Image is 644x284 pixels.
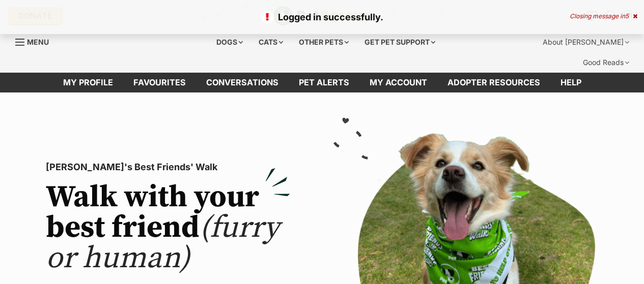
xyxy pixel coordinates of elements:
[46,182,290,274] h2: Walk with your best friend
[292,32,356,52] div: Other pets
[437,73,550,92] a: Adopter resources
[196,73,289,92] a: conversations
[251,32,290,52] div: Cats
[15,32,56,50] a: Menu
[536,32,636,52] div: About [PERSON_NAME]
[357,32,442,52] div: Get pet support
[46,209,279,277] span: (furry or human)
[46,160,290,174] p: [PERSON_NAME]'s Best Friends' Walk
[27,38,49,46] span: Menu
[209,32,250,52] div: Dogs
[550,73,592,92] a: Help
[359,73,437,92] a: My account
[123,73,196,92] a: Favourites
[289,73,359,92] a: Pet alerts
[53,73,123,92] a: My profile
[576,52,636,73] div: Good Reads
